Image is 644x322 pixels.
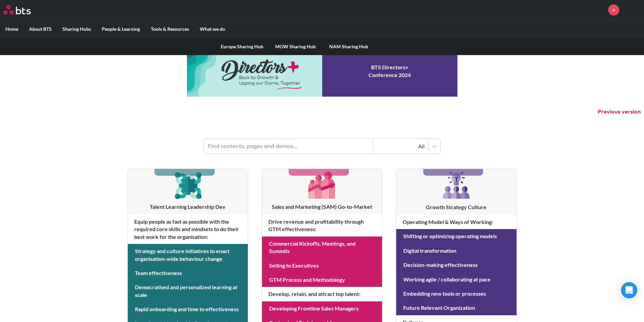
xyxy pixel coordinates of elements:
[187,46,457,97] a: Conference 2024
[3,5,43,15] a: Go home
[396,203,516,211] h3: Growth Strategy Culture
[621,282,637,298] div: Open Intercom Messenger
[262,215,382,237] h4: Drive revenue and profitability through GTM effectiveness :
[128,215,248,244] h4: Equip people as fast as possible with the required core skills and mindsets to do their best work...
[96,20,145,38] label: People & Learning
[598,108,641,116] button: Previous version
[172,169,204,201] img: [object Object]
[145,20,194,38] label: Tools & Resources
[24,20,57,38] label: About BTS
[204,139,373,154] input: Find contents, pages and demos...
[306,169,338,201] img: [object Object]
[3,5,31,15] img: BTS Logo
[440,169,473,201] img: [object Object]
[262,287,382,301] h4: Develop, retain, and attract top talent :
[396,215,516,229] h4: Operating Model & Ways of Working :
[624,2,641,18] img: Ricardo Renedo
[194,20,231,38] label: What we do
[624,2,641,18] a: Profile
[608,4,619,16] a: +
[262,203,382,210] h3: Sales and Marketing (SAM) Go-to-Market
[376,143,425,150] div: All
[128,203,248,210] h3: Talent Learning Leadership Dev
[57,20,96,38] label: Sharing Hubs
